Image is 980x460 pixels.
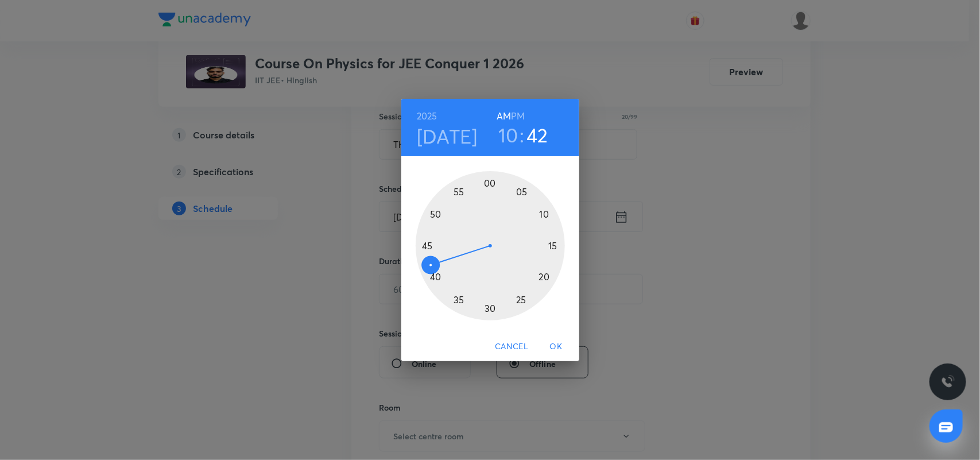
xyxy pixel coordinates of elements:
button: 2025 [417,108,437,124]
button: 10 [498,123,518,147]
span: Cancel [495,339,528,354]
button: 42 [526,123,548,147]
button: [DATE] [417,124,478,148]
span: OK [543,339,570,354]
button: OK [538,336,575,357]
h3: : [520,123,524,147]
button: AM [497,108,511,124]
button: PM [511,108,525,124]
button: Cancel [490,336,533,357]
